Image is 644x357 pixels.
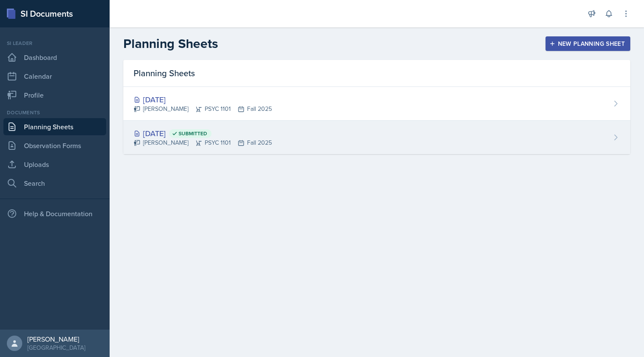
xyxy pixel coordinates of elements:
[3,86,106,104] a: Profile
[134,104,272,113] div: [PERSON_NAME] PSYC 1101 Fall 2025
[27,335,85,343] div: [PERSON_NAME]
[134,128,272,139] div: [DATE]
[179,130,207,137] span: Submitted
[123,121,630,154] a: [DATE] Submitted [PERSON_NAME]PSYC 1101Fall 2025
[3,109,106,116] div: Documents
[3,118,106,135] a: Planning Sheets
[134,138,272,147] div: [PERSON_NAME] PSYC 1101 Fall 2025
[3,175,106,192] a: Search
[123,36,218,51] h2: Planning Sheets
[3,49,106,66] a: Dashboard
[123,60,630,87] div: Planning Sheets
[546,36,630,51] button: New Planning Sheet
[27,343,85,352] div: [GEOGRAPHIC_DATA]
[123,87,630,121] a: [DATE] [PERSON_NAME]PSYC 1101Fall 2025
[3,68,106,85] a: Calendar
[3,156,106,173] a: Uploads
[3,137,106,154] a: Observation Forms
[3,205,106,222] div: Help & Documentation
[551,40,625,47] div: New Planning Sheet
[3,39,106,47] div: Si leader
[134,94,272,105] div: [DATE]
